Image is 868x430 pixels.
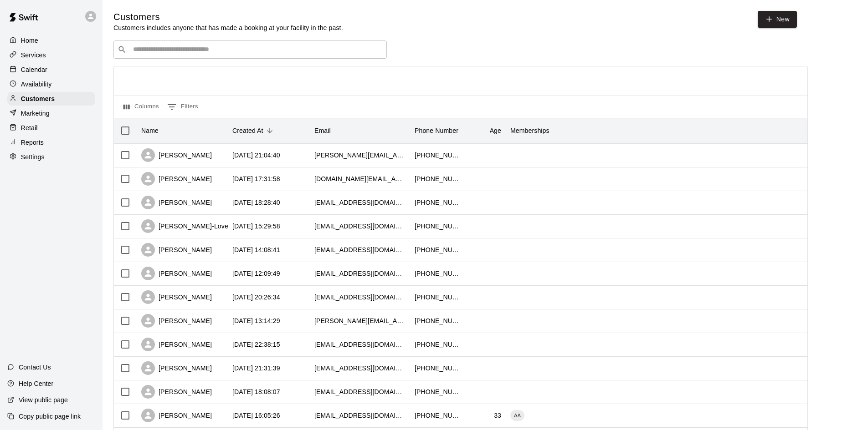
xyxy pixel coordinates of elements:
[232,222,280,231] div: 2025-10-09 15:29:58
[506,118,642,143] div: Memberships
[310,118,410,143] div: Email
[415,340,460,349] div: +15017656982
[21,51,46,60] p: Services
[7,34,95,47] a: Home
[19,379,53,388] p: Help Center
[314,174,406,183] div: sharon4349.sd@gmail.com
[314,269,406,278] div: sarajayshipman@gmail.com
[494,411,501,420] div: 33
[228,118,310,143] div: Created At
[7,63,95,76] a: Calendar
[314,411,406,420] div: dmoses1310@gmail.com
[415,151,460,160] div: +16233325371
[415,245,460,254] div: +13183761601
[314,151,406,160] div: teresa.572@hotmail.com
[141,196,212,209] div: [PERSON_NAME]
[510,412,524,419] span: AA
[19,412,81,421] p: Copy public page link
[19,395,68,405] p: View public page
[263,124,276,137] button: Sort
[232,293,280,302] div: 2025-10-05 20:26:34
[232,340,280,349] div: 2025-10-01 22:38:15
[21,152,45,162] p: Settings
[21,138,44,147] p: Reports
[232,387,280,396] div: 2025-09-29 18:08:07
[415,198,460,207] div: +15013149688
[141,148,212,162] div: [PERSON_NAME]
[415,316,460,325] div: +14792574935
[314,222,406,231] div: johnstons9@sbcglobal.net
[165,100,200,114] button: Show filters
[141,243,212,257] div: [PERSON_NAME]
[21,123,38,132] p: Retail
[232,118,263,143] div: Created At
[415,293,460,302] div: +19183981375
[232,364,280,373] div: 2025-09-29 21:31:39
[141,219,228,233] div: [PERSON_NAME]-Love
[7,77,95,91] a: Availability
[232,174,280,183] div: 2025-10-11 17:31:58
[410,118,465,143] div: Phone Number
[232,151,280,160] div: 2025-10-13 21:04:40
[113,23,343,32] p: Customers includes anyone that has made a booking at your facility in the past.
[141,172,212,186] div: [PERSON_NAME]
[232,269,280,278] div: 2025-10-07 12:09:49
[490,118,501,143] div: Age
[415,411,460,420] div: +14795863385
[232,411,280,420] div: 2025-09-26 16:05:26
[113,40,387,59] div: Search customers by name or email
[21,94,55,103] p: Customers
[7,121,95,135] a: Retail
[141,290,212,304] div: [PERSON_NAME]
[314,293,406,302] div: sooner824@aol.com
[415,118,458,143] div: Phone Number
[314,118,331,143] div: Email
[314,316,406,325] div: erin.powell958@gmail.com
[21,109,50,118] p: Marketing
[415,269,460,278] div: +18706799459
[21,36,38,45] p: Home
[232,316,280,325] div: 2025-10-04 13:14:29
[141,385,212,399] div: [PERSON_NAME]
[141,361,212,375] div: [PERSON_NAME]
[415,364,460,373] div: +17652108078
[314,340,406,349] div: meridethmccoy@gmail.com
[21,65,47,74] p: Calendar
[121,100,161,114] button: Select columns
[314,245,406,254] div: charlesmfitz@gmail.com
[415,222,460,231] div: +14796334286
[7,92,95,106] a: Customers
[137,118,228,143] div: Name
[113,11,343,23] h5: Customers
[7,136,95,149] a: Reports
[510,410,524,421] div: AA
[141,338,212,351] div: [PERSON_NAME]
[141,409,212,422] div: [PERSON_NAME]
[758,11,797,28] a: New
[510,118,550,143] div: Memberships
[7,150,95,164] a: Settings
[19,363,51,372] p: Contact Us
[465,118,506,143] div: Age
[7,106,95,120] a: Marketing
[415,174,460,183] div: +14798994720
[232,245,280,254] div: 2025-10-08 14:08:41
[7,48,95,62] a: Services
[141,118,159,143] div: Name
[141,267,212,280] div: [PERSON_NAME]
[141,314,212,328] div: [PERSON_NAME]
[415,387,460,396] div: +14792203749
[232,198,280,207] div: 2025-10-09 18:28:40
[314,198,406,207] div: andywheeler7676@gmail.com
[314,387,406,396] div: mykaladanelle4@gmail.com
[314,364,406,373] div: dguggina@gmail.com
[21,80,52,89] p: Availability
